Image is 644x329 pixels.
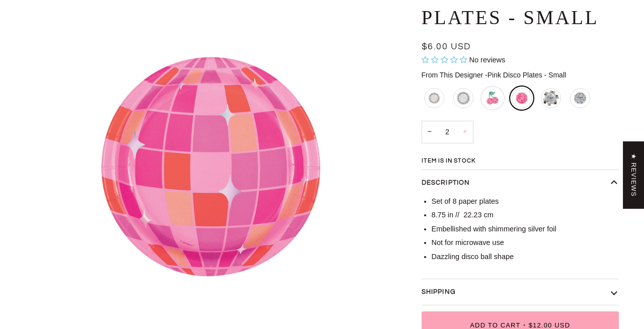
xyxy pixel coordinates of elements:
[485,71,566,79] span: Pink Disco Plates - Small
[568,86,593,111] li: Happy New Year Disco Napkins
[422,121,438,143] button: Decrease quantity
[422,121,473,143] input: Quantity
[469,56,506,64] span: No reviews
[422,56,469,64] span: 0.00 stars
[432,196,619,207] li: Set of 8 paper plates
[422,71,484,79] span: From This Designer
[432,224,619,235] li: Embellished with shimmering silver foil
[422,86,447,111] li: Disco Plates - Small
[529,321,571,329] span: $12.00 USD
[457,121,473,143] button: Increase quantity
[538,86,563,111] li: Happy New Year Starry Disco Balloon
[509,86,534,111] li: Pink Disco Plates - Small
[422,158,494,164] span: Item is in stock
[485,71,488,79] span: -
[432,252,619,263] li: Dazzling disco ball shape
[470,321,520,329] span: Add to Cart
[521,321,529,329] span: •
[451,86,476,111] li: Disco Plates - Large
[623,141,644,209] div: Click to open Judge.me floating reviews tab
[422,170,619,196] button: Description
[432,237,619,249] li: Not for microwave use
[422,42,471,51] span: $6.00 USD
[480,86,505,111] li: Pink Disco Cherry Napkins
[422,279,619,305] button: Shipping
[432,210,619,221] li: 8.75 in // 22.23 cm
